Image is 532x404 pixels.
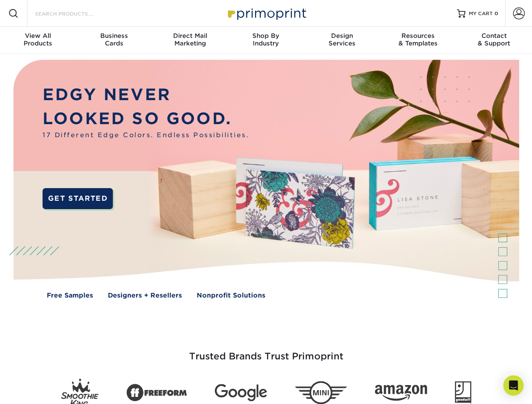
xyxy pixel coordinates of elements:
a: DesignServices [304,27,380,54]
span: 0 [495,11,498,16]
span: Business [76,32,152,40]
a: Nonprofit Solutions [197,291,265,300]
a: Direct MailMarketing [152,27,228,54]
a: Designers + Resellers [108,291,182,300]
div: & Support [456,32,532,47]
span: Contact [456,32,532,40]
p: LOOKED SO GOOD. [43,107,249,131]
a: Shop ByIndustry [228,27,304,54]
div: Cards [76,32,152,47]
input: SEARCH PRODUCTS..... [34,8,116,19]
img: Google [215,384,267,401]
span: Shop By [228,32,304,40]
div: Industry [228,32,304,47]
img: Goodwill [455,381,471,404]
span: Resources [380,32,456,40]
div: & Templates [380,32,456,47]
a: Contact& Support [456,27,532,54]
p: EDGY NEVER [43,83,249,107]
h3: Trusted Brands Trust Primoprint [20,331,513,372]
img: Primoprint [224,4,308,22]
span: 17 Different Edge Colors. Endless Possibilities. [43,130,249,140]
a: Resources& Templates [380,27,456,54]
div: Open Intercom Messenger [503,375,524,396]
a: BusinessCards [76,27,152,54]
span: MY CART [469,10,493,17]
a: GET STARTED [43,188,113,209]
span: Direct Mail [152,32,228,40]
div: Marketing [152,32,228,47]
img: Amazon [375,385,427,401]
div: Services [304,32,380,47]
a: Free Samples [47,291,93,300]
span: Design [304,32,380,40]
